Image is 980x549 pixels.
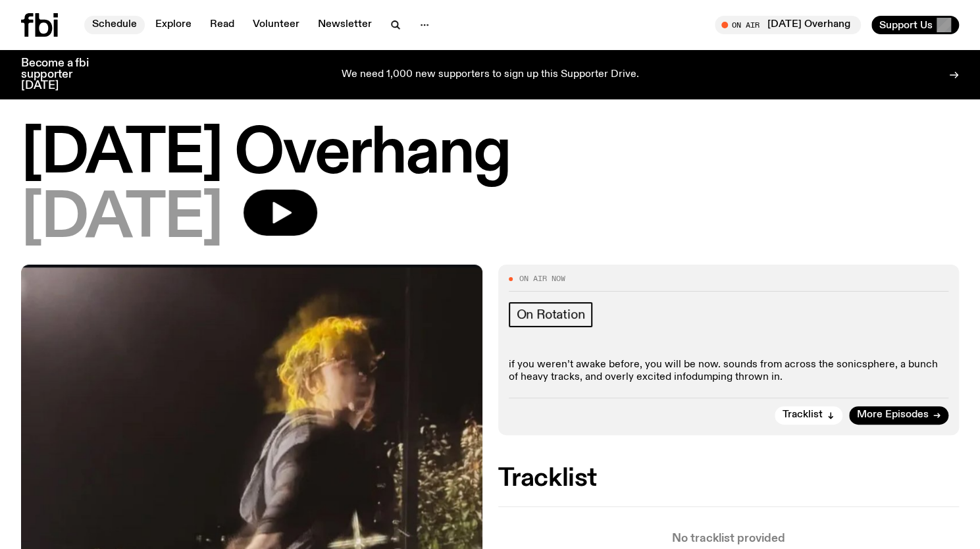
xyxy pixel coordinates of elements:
[715,16,861,34] button: On Air[DATE] Overhang
[342,69,639,81] p: We need 1,000 new supporters to sign up this Supporter Drive.
[310,16,380,34] a: Newsletter
[84,16,145,34] a: Schedule
[202,16,242,34] a: Read
[509,359,949,384] p: if you weren’t awake before, you will be now. sounds from across the sonicsphere, a bunch of heav...
[775,406,842,425] button: Tracklist
[509,302,593,327] a: On Rotation
[498,533,960,544] p: No tracklist provided
[857,410,929,420] span: More Episodes
[517,307,585,322] span: On Rotation
[21,58,105,91] h3: Become a fbi supporter [DATE]
[519,275,565,282] span: On Air Now
[879,19,933,31] span: Support Us
[147,16,199,34] a: Explore
[21,125,959,184] h1: [DATE] Overhang
[245,16,307,34] a: Volunteer
[783,410,823,420] span: Tracklist
[849,406,948,425] a: More Episodes
[871,16,959,34] button: Support Us
[498,467,960,490] h2: Tracklist
[21,190,222,249] span: [DATE]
